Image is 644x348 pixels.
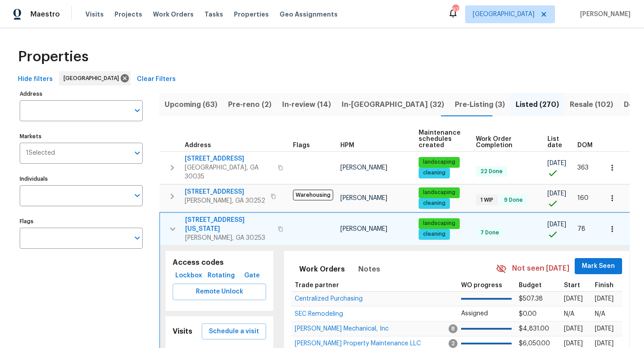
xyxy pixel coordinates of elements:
label: Flags [20,219,143,224]
span: Visits [85,10,104,19]
span: 2 [449,339,458,348]
span: Projects [114,10,142,19]
span: [DATE] [547,160,566,166]
span: Pre-reno (2) [228,98,271,111]
button: Lockbox [173,267,205,284]
span: Warehousing [293,190,333,200]
label: Individuals [20,176,143,182]
span: 8 [449,324,458,333]
span: Resale (102) [570,98,613,111]
a: [PERSON_NAME] Mechanical, Inc [295,326,389,331]
span: Work Orders [153,10,194,19]
button: Mark Seen [575,258,622,275]
span: Gate [241,270,263,281]
span: [DATE] [547,221,566,228]
span: Finish [595,282,614,289]
span: $507.38 [519,296,543,302]
span: Mark Seen [582,261,615,272]
span: [PERSON_NAME] [340,165,387,171]
span: 22 Done [477,168,506,175]
span: Pre-Listing (3) [455,98,505,111]
span: Rotating [208,270,234,281]
span: [PERSON_NAME] [340,195,387,201]
p: Assigned [461,309,511,318]
button: Schedule a visit [202,323,266,340]
span: [PERSON_NAME] [340,226,387,232]
span: WO progress [461,282,502,289]
button: Rotating [205,267,237,284]
span: Maestro [30,10,60,19]
a: [PERSON_NAME] Property Maintenance LLC [295,341,421,346]
span: Upcoming (63) [165,98,217,111]
span: $6,050.00 [519,340,550,347]
button: Clear Filters [133,71,179,88]
span: Trade partner [295,282,339,289]
span: 363 [577,165,589,171]
span: [DATE] [564,340,583,347]
span: [DATE] [595,296,614,302]
button: Open [131,104,144,117]
span: [STREET_ADDRESS] [185,154,272,163]
a: SEC Remodeling [295,311,343,317]
span: 9 Done [500,196,526,204]
span: [PERSON_NAME] Mechanical, Inc [295,326,389,332]
span: Remote Unlock [180,286,259,297]
span: cleaning [419,169,449,177]
span: Listed (270) [516,98,559,111]
span: N/A [595,311,605,317]
span: [PERSON_NAME] [576,10,631,19]
span: landscaping [419,220,459,227]
span: List date [547,136,562,149]
span: Geo Assignments [280,10,338,19]
span: Budget [519,282,542,289]
span: landscaping [419,189,459,196]
span: 1 Selected [26,149,55,157]
span: DOM [577,142,593,149]
span: [PERSON_NAME], GA 30252 [185,196,265,205]
span: [STREET_ADDRESS] [185,187,265,196]
label: Address [20,91,143,97]
span: landscaping [419,158,459,166]
span: Not seen [DATE] [512,263,569,274]
button: Hide filters [14,71,56,88]
span: 7 Done [477,229,503,237]
span: [PERSON_NAME] Property Maintenance LLC [295,340,421,347]
span: HPM [340,142,354,149]
span: [DATE] [564,326,583,332]
span: $4,831.00 [519,326,549,332]
span: Tasks [204,11,223,17]
button: Remote Unlock [173,284,266,300]
span: 160 [577,195,589,201]
span: Notes [358,263,380,276]
span: N/A [564,311,574,317]
button: Open [131,232,144,244]
span: Hide filters [18,74,53,85]
span: [STREET_ADDRESS][US_STATE] [185,216,272,233]
span: Schedule a visit [209,326,259,337]
span: Lockbox [176,270,201,281]
span: In-review (14) [282,98,331,111]
span: Clear Filters [137,74,176,85]
span: 78 [577,226,585,232]
span: [DATE] [595,326,614,332]
span: cleaning [419,230,449,238]
span: Properties [234,10,269,19]
label: Markets [20,134,143,139]
span: Start [564,282,580,289]
span: Centralized Purchasing [295,296,363,302]
span: [GEOGRAPHIC_DATA], GA 30035 [185,163,272,181]
a: Centralized Purchasing [295,296,363,301]
span: [DATE] [547,191,566,197]
span: cleaning [419,199,449,207]
span: [PERSON_NAME], GA 30253 [185,233,272,242]
span: [DATE] [564,296,583,302]
div: 97 [452,5,458,14]
span: $0.00 [519,311,537,317]
span: In-[GEOGRAPHIC_DATA] (32) [342,98,444,111]
span: [GEOGRAPHIC_DATA] [64,74,123,83]
span: Work Order Completion [476,136,532,149]
div: [GEOGRAPHIC_DATA] [59,71,131,85]
span: Properties [18,52,89,61]
span: SEC Remodeling [295,311,343,317]
h5: Access codes [173,258,266,267]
